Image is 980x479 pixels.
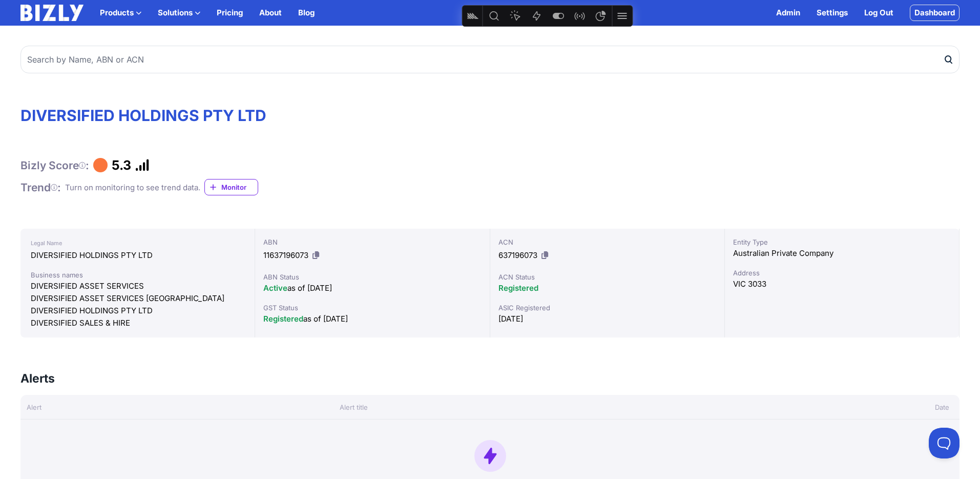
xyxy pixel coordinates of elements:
[100,7,141,19] button: Products
[31,270,244,280] div: Business names
[20,158,89,172] h1: Bizly Score :
[733,278,951,290] div: VIC 3033
[733,247,951,260] div: Australian Private Company
[263,283,287,293] span: Active
[65,182,200,194] div: Turn on monitoring to see trend data.
[25,11,39,19] text: bizly
[817,7,848,19] a: Settings
[20,46,960,73] input: Search by Name, ABN or ACN
[498,250,537,260] span: 637196073
[217,7,243,19] a: Pricing
[23,14,75,26] div: Verified by [PERSON_NAME]
[298,7,315,19] a: Blog
[929,428,960,458] iframe: Toggle Customer Support
[31,305,244,317] div: DIVERSIFIED HOLDINGS PTY LTD
[112,157,131,173] h1: 5.3
[7,10,19,22] div: 5.3
[204,179,258,195] a: Monitor
[263,250,308,260] span: 11637196073
[776,7,800,19] a: Admin
[910,5,960,21] a: Dashboard
[32,52,144,60] div: Score: 5.3
[498,283,538,293] span: Registered
[263,314,303,324] span: Registered
[9,43,26,59] div: 5.30
[31,280,244,292] div: DIVERSIFIED ASSET SERVICES
[31,317,244,329] div: DIVERSIFIED SALES & HIRE
[20,402,333,412] div: Alert
[733,237,951,247] div: Entity Type
[263,272,481,282] div: ABN Status
[9,28,144,38] div: DIVERSIFIED HOLDINGS PTY LTD
[333,402,803,412] div: Alert title
[31,292,244,305] div: DIVERSIFIED ASSET SERVICES [GEOGRAPHIC_DATA]
[158,7,200,19] button: Solutions
[221,182,258,192] span: Monitor
[263,237,481,247] div: ABN
[20,370,55,387] h3: Alerts
[9,64,144,70] div: Powered by Bizly Risk Intelligence
[498,272,716,282] div: ACN Status
[263,282,481,294] div: as of [DATE]
[259,7,282,19] a: About
[20,181,61,194] h1: Trend :
[32,43,144,52] div: Fair
[263,313,481,325] div: as of [DATE]
[498,313,716,325] div: [DATE]
[20,106,960,125] h1: DIVERSIFIED HOLDINGS PTY LTD
[498,303,716,313] div: ASIC Registered
[118,12,144,18] span: VERIFIED
[31,249,244,262] div: DIVERSIFIED HOLDINGS PTY LTD
[31,237,244,249] div: Legal Name
[263,303,481,313] div: GST Status
[864,7,893,19] a: Log Out
[23,6,75,13] div: DIVERSIFIED HOLDINGS PTY LTD
[803,402,960,412] div: Date
[498,237,716,247] div: ACN
[733,268,951,278] div: Address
